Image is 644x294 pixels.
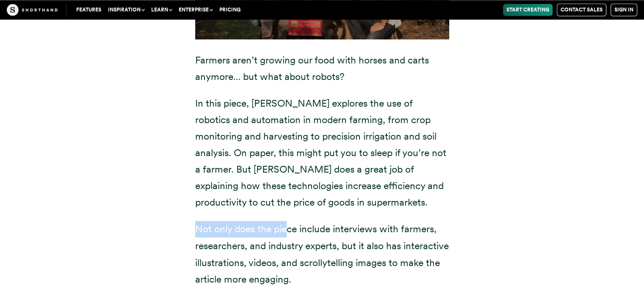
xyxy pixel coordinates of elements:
[611,3,637,16] a: Sign in
[503,4,553,16] a: Start Creating
[148,4,175,16] button: Learn
[73,4,105,16] a: Features
[105,4,148,16] button: Inspiration
[175,4,216,16] button: Enterprise
[195,221,449,287] p: Not only does the piece include interviews with farmers, researchers, and industry experts, but i...
[195,95,449,211] p: In this piece, [PERSON_NAME] explores the use of robotics and automation in modern farming, from ...
[195,52,449,85] p: Farmers aren’t growing our food with horses and carts anymore… but what about robots?
[557,3,606,16] a: Contact Sales
[216,4,244,16] a: Pricing
[7,4,58,16] img: The Craft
